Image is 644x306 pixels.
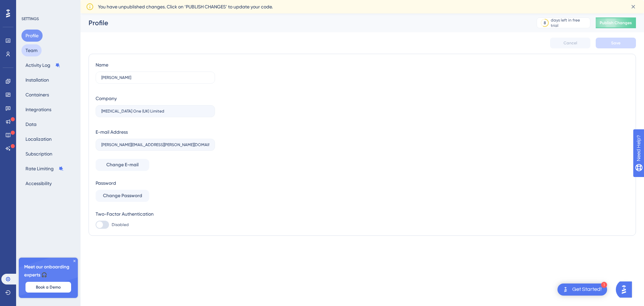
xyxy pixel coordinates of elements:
[551,17,588,28] div: days left in free trial
[36,285,61,290] span: Book a Demo
[25,282,71,293] button: Book a Demo
[572,286,602,293] div: Get Started!
[616,279,636,300] iframe: UserGuiding AI Assistant Launcher
[21,74,53,86] button: Installation
[21,118,41,130] button: Data
[21,133,56,145] button: Localization
[106,161,139,169] span: Change E-mail
[112,222,129,227] span: Disabled
[21,163,68,175] button: Rate Limiting
[21,30,43,42] button: Profile
[596,17,636,28] button: Publish Changes
[96,128,128,136] div: E-mail Address
[557,283,607,296] div: Open Get Started! checklist, remaining modules: 1
[611,40,621,46] span: Save
[601,282,607,288] div: 1
[96,190,149,202] button: Change Password
[101,75,209,80] input: Name Surname
[101,109,209,114] input: Company Name
[550,38,590,48] button: Cancel
[96,179,215,187] div: Password
[544,20,546,26] div: 8
[21,148,56,160] button: Subscription
[563,40,577,46] span: Cancel
[101,142,209,147] input: E-mail Address
[98,3,273,11] span: You have unpublished changes. Click on ‘PUBLISH CHANGES’ to update your code.
[21,16,76,21] div: SETTINGS
[16,2,42,10] span: Need Help?
[89,18,520,28] div: Profile
[21,103,55,116] button: Integrations
[96,94,117,102] div: Company
[103,192,142,200] span: Change Password
[21,177,56,189] button: Accessibility
[21,89,53,101] button: Containers
[21,59,64,71] button: Activity Log
[96,210,215,218] div: Two-Factor Authentication
[21,44,42,56] button: Team
[96,61,108,69] div: Name
[600,20,632,26] span: Publish Changes
[96,159,149,171] button: Change E-mail
[24,263,72,279] span: Meet our onboarding experts 🎧
[561,286,570,294] img: launcher-image-alternative-text
[596,38,636,48] button: Save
